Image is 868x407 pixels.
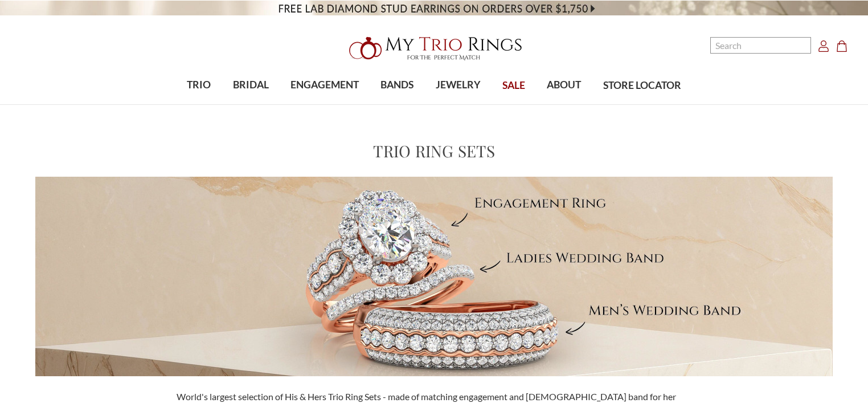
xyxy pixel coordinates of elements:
button: submenu toggle [193,104,204,105]
a: Cart with 0 items [836,39,854,52]
span: BRIDAL [233,78,269,92]
img: My Trio Rings [343,30,525,67]
a: JEWELRY [425,67,492,104]
button: submenu toggle [319,104,330,105]
a: SALE [492,67,536,104]
svg: cart.cart_preview [836,40,847,52]
span: SALE [502,78,525,93]
a: ABOUT [536,67,592,104]
button: submenu toggle [558,104,570,105]
span: STORE LOCATOR [603,78,681,93]
a: BANDS [370,67,424,104]
button: submenu toggle [245,104,256,105]
input: Search [710,37,811,54]
a: STORE LOCATOR [592,67,692,104]
span: JEWELRY [436,78,481,92]
svg: Account [818,40,829,52]
a: Account [818,39,829,52]
span: ABOUT [547,78,581,92]
button: submenu toggle [452,104,464,105]
span: ENGAGEMENT [290,78,359,92]
a: My Trio Rings [252,30,616,67]
span: BANDS [380,78,413,92]
img: Meet Your Perfect Match MyTrioRings [35,177,833,376]
a: BRIDAL [222,67,279,104]
a: ENGAGEMENT [280,67,370,104]
button: submenu toggle [391,104,403,105]
h1: Trio Ring Sets [373,139,495,163]
a: TRIO [176,67,222,104]
span: TRIO [187,78,211,92]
